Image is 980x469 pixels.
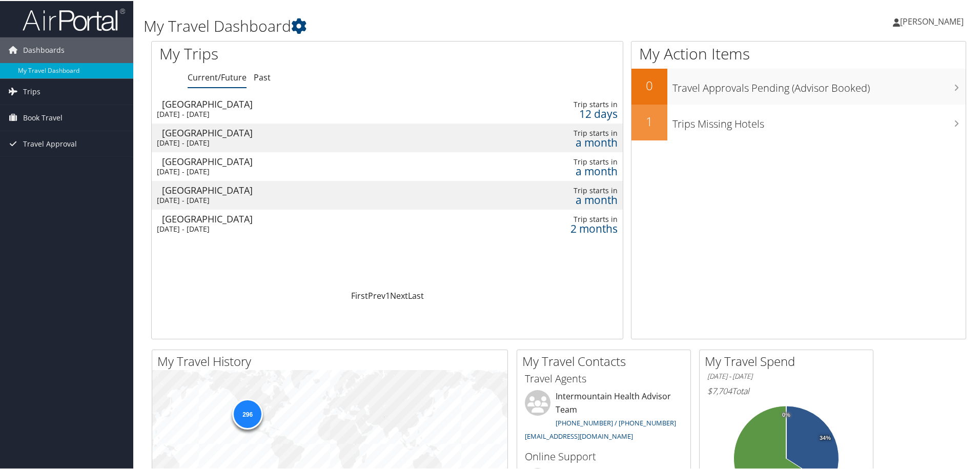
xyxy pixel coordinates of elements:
h1: My Travel Dashboard [144,14,697,36]
div: a month [504,194,618,203]
a: Last [408,289,424,300]
h3: Travel Agents [525,371,683,385]
h2: My Travel Contacts [522,352,690,369]
div: 12 days [504,108,618,117]
span: Book Travel [23,104,63,130]
h3: Online Support [525,448,683,463]
span: $7,704 [707,384,732,396]
a: Past [254,71,271,82]
div: [GEOGRAPHIC_DATA] [162,185,450,194]
li: Intermountain Health Advisor Team [520,389,688,444]
a: [PERSON_NAME] [893,5,974,36]
div: Trip starts in [504,99,618,108]
div: [DATE] - [DATE] [157,223,445,233]
div: Trip starts in [504,214,618,223]
img: airportal-logo.png [23,7,125,31]
div: Trip starts in [504,128,618,137]
div: [GEOGRAPHIC_DATA] [162,156,450,165]
h1: My Action Items [631,42,966,64]
a: 0Travel Approvals Pending (Advisor Booked) [631,68,966,104]
a: Current/Future [188,71,247,82]
span: Dashboards [23,36,65,62]
div: [DATE] - [DATE] [157,109,445,118]
h6: Total [707,384,865,396]
a: 1 [385,289,390,300]
div: a month [504,166,618,175]
h3: Travel Approvals Pending (Advisor Booked) [672,75,966,94]
div: [DATE] - [DATE] [157,195,445,204]
div: 296 [232,398,263,429]
a: [PHONE_NUMBER] / [PHONE_NUMBER] [556,417,676,426]
a: [EMAIL_ADDRESS][DOMAIN_NAME] [525,431,633,440]
h2: 1 [631,112,667,129]
tspan: 0% [782,411,790,417]
a: Prev [368,289,385,300]
a: First [351,289,368,300]
div: Trip starts in [504,185,618,194]
div: [DATE] - [DATE] [157,137,445,147]
a: Next [390,289,408,300]
h2: My Travel History [157,352,507,369]
div: a month [504,137,618,146]
div: [DATE] - [DATE] [157,166,445,175]
a: 1Trips Missing Hotels [631,104,966,139]
h2: 0 [631,76,667,93]
span: Trips [23,78,40,104]
div: [GEOGRAPHIC_DATA] [162,213,450,222]
div: 2 months [504,223,618,232]
h6: [DATE] - [DATE] [707,371,865,380]
span: [PERSON_NAME] [900,15,964,26]
h2: My Travel Spend [705,352,873,369]
h3: Trips Missing Hotels [672,111,966,130]
span: Travel Approval [23,130,77,156]
h1: My Trips [159,42,419,64]
tspan: 34% [820,434,831,440]
div: [GEOGRAPHIC_DATA] [162,127,450,136]
div: [GEOGRAPHIC_DATA] [162,98,450,108]
div: Trip starts in [504,156,618,166]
